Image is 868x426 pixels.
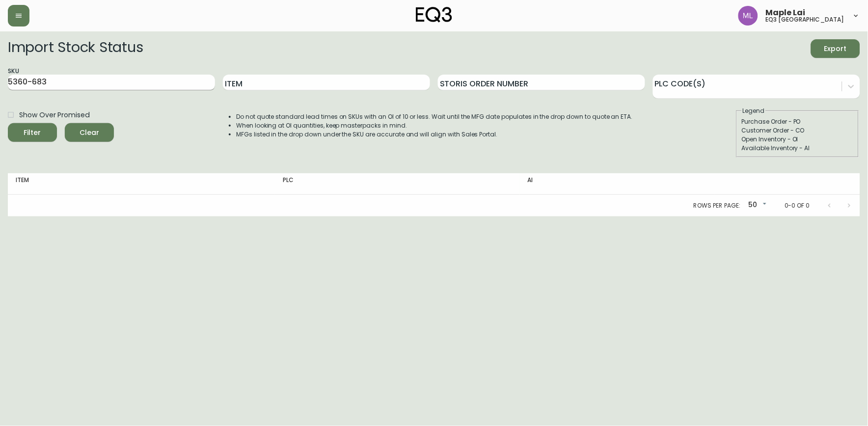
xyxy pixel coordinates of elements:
[236,121,633,130] li: When looking at OI quantities, keep masterpacks in mind.
[766,17,844,23] h5: eq3 [GEOGRAPHIC_DATA]
[416,7,452,23] img: logo
[785,201,810,210] p: 0-0 of 0
[742,126,854,135] div: Customer Order - CO
[742,117,854,126] div: Purchase Order - PO
[236,112,633,121] li: Do not quote standard lead times on SKUs with an OI of 10 or less. Wait until the MFG date popula...
[236,130,633,139] li: MFGs listed in the drop down under the SKU are accurate and will align with Sales Portal.
[65,123,114,142] button: Clear
[19,110,89,120] span: Show Over Promised
[8,123,57,142] button: Filter
[742,106,766,115] legend: Legend
[275,173,520,195] th: PLC
[742,135,854,144] div: Open Inventory - OI
[744,197,769,213] div: 50
[694,201,740,210] p: Rows per page:
[520,173,715,195] th: AI
[24,127,41,139] div: Filter
[742,144,854,153] div: Available Inventory - AI
[8,173,275,195] th: Item
[766,9,806,17] span: Maple Lai
[819,43,852,55] span: Export
[811,39,860,58] button: Export
[73,127,106,139] span: Clear
[8,39,143,58] h2: Import Stock Status
[738,6,758,26] img: 61e28cffcf8cc9f4e300d877dd684943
